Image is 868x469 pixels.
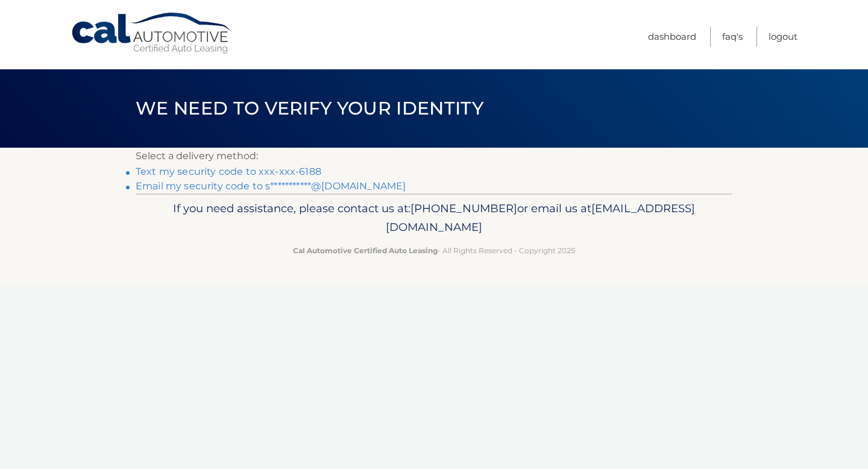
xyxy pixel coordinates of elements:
a: Logout [769,27,797,46]
strong: Cal Automotive Certified Auto Leasing [293,246,438,255]
span: [PHONE_NUMBER] [410,201,517,215]
p: Select a delivery method: [136,148,732,165]
p: If you need assistance, please contact us at: or email us at [143,199,725,238]
a: FAQ's [722,27,743,46]
p: - All Rights Reserved - Copyright 2025 [143,244,725,257]
span: We need to verify your identity [136,97,483,119]
a: Dashboard [648,27,696,46]
a: Cal Automotive [71,12,233,55]
a: Text my security code to xxx-xxx-6188 [136,166,321,177]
